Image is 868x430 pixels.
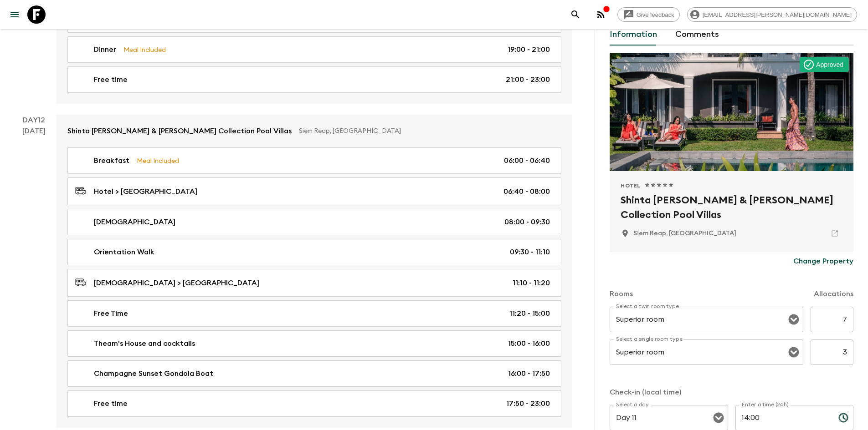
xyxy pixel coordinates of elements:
p: Check-in (local time) [610,387,853,398]
p: Day 12 [11,115,56,126]
p: Allocations [814,288,853,299]
p: 19:00 - 21:00 [508,44,550,55]
p: 06:00 - 06:40 [504,155,550,166]
div: [EMAIL_ADDRESS][PERSON_NAME][DOMAIN_NAME] [687,7,857,22]
p: Approved [816,60,843,69]
span: Give feedback [632,11,679,18]
p: [DEMOGRAPHIC_DATA] [94,217,175,228]
p: Free time [94,74,128,85]
p: Siem Reap, [GEOGRAPHIC_DATA] [299,126,554,136]
a: Give feedback [617,7,680,22]
p: Champagne Sunset Gondola Boat [94,368,213,379]
a: DinnerMeal Included19:00 - 21:00 [67,36,561,63]
div: Photo of Shinta Mani Angkor & Bensley Collection Pool Villas [610,53,853,171]
p: Breakfast [94,155,129,166]
label: Select a twin room type [616,303,679,310]
p: Free Time [94,308,128,319]
p: Rooms [610,288,633,299]
label: Select a single room type [616,335,683,343]
p: 16:00 - 17:50 [508,368,550,379]
p: 15:00 - 16:00 [508,338,550,349]
a: Theam's House and cocktails15:00 - 16:00 [67,330,561,357]
p: 09:30 - 11:10 [510,247,550,258]
button: Comments [675,24,719,46]
p: 06:40 - 08:00 [503,186,550,197]
label: Select a day [616,401,648,409]
a: [DEMOGRAPHIC_DATA] > [GEOGRAPHIC_DATA]11:10 - 11:20 [67,269,561,297]
a: [DEMOGRAPHIC_DATA]08:00 - 09:30 [67,209,561,235]
p: [DEMOGRAPHIC_DATA] > [GEOGRAPHIC_DATA] [94,278,259,288]
p: 21:00 - 23:00 [506,74,550,85]
span: Hotel [621,182,641,189]
div: [DATE] [22,126,46,428]
a: Orientation Walk09:30 - 11:10 [67,239,561,265]
p: Free time [94,398,128,409]
a: Shinta [PERSON_NAME] & [PERSON_NAME] Collection Pool VillasSiem Reap, [GEOGRAPHIC_DATA] [56,115,572,147]
p: Siem Reap, Cambodia [633,229,736,238]
p: Meal Included [137,156,179,166]
p: 11:20 - 15:00 [509,308,550,319]
a: Champagne Sunset Gondola Boat16:00 - 17:50 [67,360,561,387]
button: Choose time, selected time is 2:00 PM [834,409,853,427]
button: Change Property [793,252,853,270]
a: Free time21:00 - 23:00 [67,66,561,93]
p: Theam's House and cocktails [94,338,195,349]
p: Dinner [94,44,116,55]
p: Shinta [PERSON_NAME] & [PERSON_NAME] Collection Pool Villas [67,126,292,137]
button: Open [787,313,800,326]
p: 08:00 - 09:30 [504,217,550,228]
a: Free Time11:20 - 15:00 [67,300,561,327]
p: 11:10 - 11:20 [513,278,550,288]
label: Enter a time (24h) [742,401,789,409]
button: Open [787,346,800,359]
button: Information [610,24,657,46]
a: BreakfastMeal Included06:00 - 06:40 [67,147,561,174]
h2: Shinta [PERSON_NAME] & [PERSON_NAME] Collection Pool Villas [621,193,842,222]
a: Free time17:50 - 23:00 [67,390,561,417]
p: Orientation Walk [94,247,154,258]
button: menu [5,5,24,24]
button: search adventures [566,5,585,24]
button: Open [712,411,725,424]
p: Meal Included [123,45,166,55]
p: 17:50 - 23:00 [506,398,550,409]
p: Hotel > [GEOGRAPHIC_DATA] [94,186,197,197]
p: Change Property [793,256,853,267]
a: Hotel > [GEOGRAPHIC_DATA]06:40 - 08:00 [67,177,561,205]
span: [EMAIL_ADDRESS][PERSON_NAME][DOMAIN_NAME] [698,11,857,18]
